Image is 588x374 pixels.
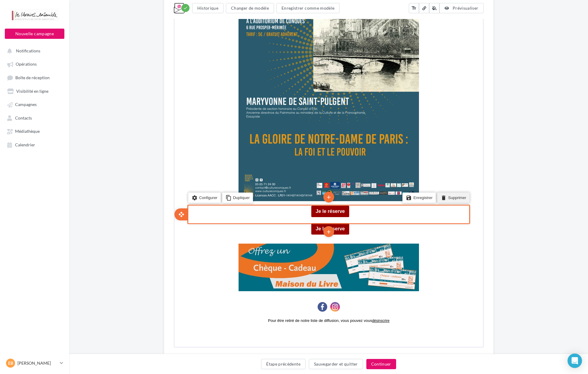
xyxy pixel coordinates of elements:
[4,86,66,96] a: Visibilité en ligne
[86,123,223,129] span: de 15 h à 17 h à l'occasion de la parution de son roman :
[4,139,66,150] a: Calendrier
[95,140,213,146] span: Enfin, mercredi de 15 h 30 à 16 h 30,
[4,112,66,123] a: Contacts
[165,111,198,117] strong: 30 novembre
[5,29,64,39] button: Nouvelle campagne
[16,48,40,53] span: Notifications
[261,359,306,369] button: Étape précédente
[115,153,194,159] span: à une de société.
[5,357,64,369] a: EB [PERSON_NAME]
[309,359,363,369] button: Sauvegarder et quitter
[4,99,66,110] a: Campagnes
[121,159,188,165] span: L'inscription est obligatoire !
[226,3,274,13] button: Changer de modèle
[110,147,168,153] span: les enfants de 5 à 8 ans
[115,5,177,9] span: L'email ne s'affiche pas correctement ?
[137,129,172,136] span: "Mes Princes".
[411,5,417,11] i: text_fields
[76,81,233,87] span: vous donne rendez-vous samedi
[183,6,188,10] i: check
[95,93,213,99] span: où il dédicacera son nouveau polar aveyronnais :
[16,62,37,67] span: Opérations
[15,115,32,120] span: Contacts
[4,126,66,136] a: Médiathèque
[116,117,162,123] strong: [PERSON_NAME]
[439,3,483,13] button: Prévisualiser
[108,87,200,93] span: de 10 h à 12 h 30 à la Maison du Livre
[4,45,63,56] button: Notifications
[15,129,40,134] span: Médiathèque
[106,62,202,70] span: Bientôt à la Maison du Livre
[4,72,66,83] a: Boîte de réception
[16,89,48,94] span: Visibilité en ligne
[109,111,199,117] span: L'après-midi de [DATE] ,
[453,5,479,11] span: Prévisualiser
[177,5,194,9] u: Cliquez-ici
[132,140,162,146] strong: 4 décembre
[181,4,189,12] div: Modifications enregistrées
[409,3,419,13] button: text_fields
[8,360,13,366] span: EB
[120,100,188,106] span: "La terre n'oublie personne".
[276,3,340,13] button: Enregistrer comme modèle
[79,15,229,56] img: tetiere_lamaisondulivre.jpg
[76,81,121,87] strong: [PERSON_NAME]
[192,3,224,13] button: Historique
[15,142,35,147] span: Calendrier
[199,81,233,87] strong: 30 novembre
[15,102,37,107] span: Campagnes
[568,354,582,368] div: Open Intercom Messenger
[17,360,57,366] p: [PERSON_NAME]
[128,153,168,159] strong: après-midi jeux
[366,359,396,369] button: Continuer
[105,117,204,123] span: c'est qui sera présente
[4,58,66,69] a: Opérations
[177,5,194,9] a: Cliquez-ici
[15,75,50,80] span: Boîte de réception
[168,147,198,153] span: sont conviés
